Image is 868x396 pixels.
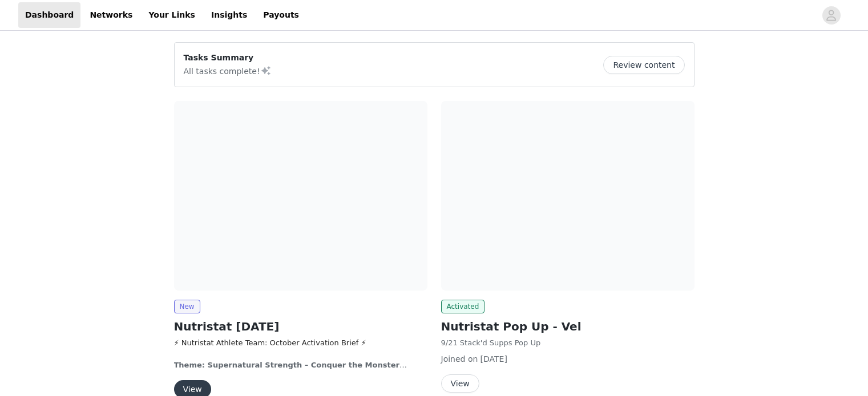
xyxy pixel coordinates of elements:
span: ⚡ Nutristat Athlete Team: October Activation Brief ⚡ [174,338,366,347]
span: [DATE] [481,354,507,364]
img: Nutristat [441,101,695,291]
a: Networks [83,2,139,28]
img: Nutristat [174,101,427,291]
a: Insights [204,2,254,28]
span: Joined on [441,354,478,364]
button: Review content [603,56,684,74]
a: View [441,379,479,388]
p: 9/21 Stack'd Supps Pop Up [441,337,695,349]
span: Activated [441,300,485,313]
span: New [174,300,200,313]
a: Payouts [256,2,306,28]
span: Theme: Supernatural Strength – Conquer the Monster [174,361,407,369]
h2: Nutristat Pop Up - Vel [441,318,695,335]
a: View [174,385,211,394]
a: Dashboard [18,2,80,28]
p: Tasks Summary [184,52,272,64]
h2: Nutristat [DATE] [174,318,427,335]
button: View [441,374,479,393]
p: All tasks complete! [184,64,272,77]
div: avatar [826,6,837,25]
a: Your Links [142,2,202,28]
